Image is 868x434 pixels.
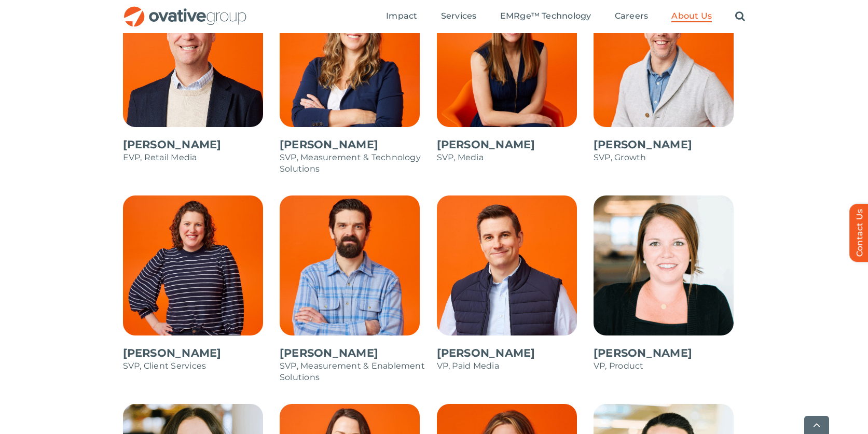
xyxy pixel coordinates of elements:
[615,11,649,22] a: Careers
[735,11,745,22] a: Search
[671,11,712,21] span: About Us
[123,5,247,15] a: OG_Full_horizontal_RGB
[671,11,712,22] a: About Us
[500,11,591,22] a: EMRge™ Technology
[441,11,477,22] a: Services
[386,11,417,21] span: Impact
[386,11,417,22] a: Impact
[615,11,649,21] span: Careers
[441,11,477,21] span: Services
[500,11,591,21] span: EMRge™ Technology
